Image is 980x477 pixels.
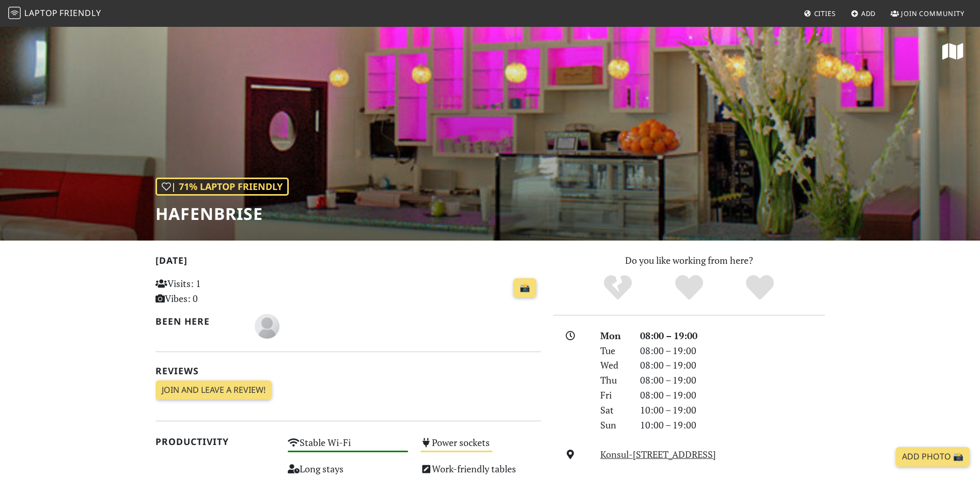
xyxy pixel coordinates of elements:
[514,278,536,298] a: 📸
[553,253,825,268] p: Do you like working from here?
[634,358,831,373] div: 08:00 – 19:00
[594,358,633,373] div: Wed
[155,436,276,447] h2: Productivity
[282,434,414,460] div: Stable Wi-Fi
[634,418,831,433] div: 10:00 – 19:00
[155,316,243,327] h2: Been here
[255,314,279,339] img: blank-535327c66bd565773addf3077783bbfce4b00ec00e9fd257753287c682c7fa38.png
[594,328,633,343] div: Mon
[155,365,541,376] h2: Reviews
[594,343,633,358] div: Tue
[594,373,633,388] div: Thu
[155,178,289,196] div: | 71% Laptop Friendly
[255,319,279,331] span: Paula Menzel
[901,9,965,18] span: Join Community
[800,4,840,23] a: Cities
[594,403,633,418] div: Sat
[59,7,101,19] span: Friendly
[634,343,831,358] div: 08:00 – 19:00
[600,448,716,460] a: Konsul-[STREET_ADDRESS]
[414,434,547,460] div: Power sockets
[634,328,831,343] div: 08:00 – 19:00
[155,255,541,270] h2: [DATE]
[594,418,633,433] div: Sun
[886,4,969,23] a: Join Community
[634,403,831,418] div: 10:00 – 19:00
[155,380,272,400] a: Join and leave a review!
[847,4,880,23] a: Add
[155,276,276,306] p: Visits: 1 Vibes: 0
[582,274,654,302] div: No
[654,274,725,302] div: Yes
[634,388,831,403] div: 08:00 – 19:00
[8,5,101,23] a: LaptopFriendly LaptopFriendly
[861,9,876,18] span: Add
[896,447,970,467] a: Add Photo 📸
[155,204,289,224] h1: Hafenbrise
[634,373,831,388] div: 08:00 – 19:00
[24,7,58,19] span: Laptop
[814,9,836,18] span: Cities
[724,274,796,302] div: Definitely!
[594,388,633,403] div: Fri
[8,7,21,19] img: LaptopFriendly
